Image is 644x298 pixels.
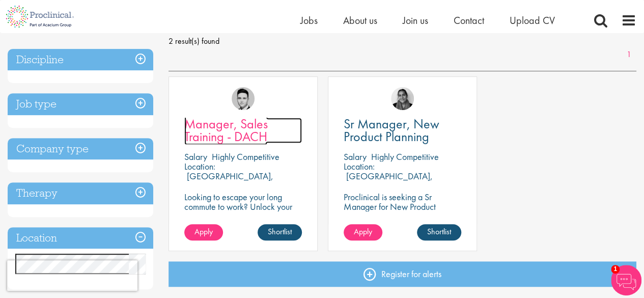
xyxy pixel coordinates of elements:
[184,115,268,145] span: Manager, Sales Training - DACH
[8,227,153,249] h3: Location
[343,14,377,27] a: About us
[184,170,273,192] p: [GEOGRAPHIC_DATA], [GEOGRAPHIC_DATA]
[371,151,439,162] p: Highly Competitive
[454,14,484,27] a: Contact
[344,160,375,172] span: Location:
[8,49,153,71] h3: Discipline
[510,14,555,27] a: Upload CV
[344,224,382,240] a: Apply
[8,138,153,160] h3: Company type
[622,49,636,61] a: 1
[344,170,433,192] p: [GEOGRAPHIC_DATA], [GEOGRAPHIC_DATA]
[184,151,207,162] span: Salary
[184,160,215,172] span: Location:
[8,182,153,204] h3: Therapy
[403,14,428,27] a: Join us
[611,265,641,295] img: Chatbot
[7,260,137,291] iframe: reCAPTCHA
[354,226,372,237] span: Apply
[169,34,636,49] span: 2 result(s) found
[212,151,279,162] p: Highly Competitive
[344,118,461,143] a: Sr Manager, New Product Planning
[300,14,318,27] a: Jobs
[184,118,302,143] a: Manager, Sales Training - DACH
[232,87,255,110] img: Connor Lynes
[184,224,223,240] a: Apply
[194,226,213,237] span: Apply
[417,224,461,240] a: Shortlist
[344,115,439,145] span: Sr Manager, New Product Planning
[611,265,620,274] span: 1
[8,93,153,115] h3: Job type
[344,192,461,231] p: Proclinical is seeking a Sr Manager for New Product Planning to join a dynamic team on a permanen...
[184,192,302,240] p: Looking to escape your long commute to work? Unlock your new fully flexible, remote working posit...
[258,224,302,240] a: Shortlist
[169,261,636,287] a: Register for alerts
[391,87,414,110] img: Anjali Parbhu
[344,151,367,162] span: Salary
